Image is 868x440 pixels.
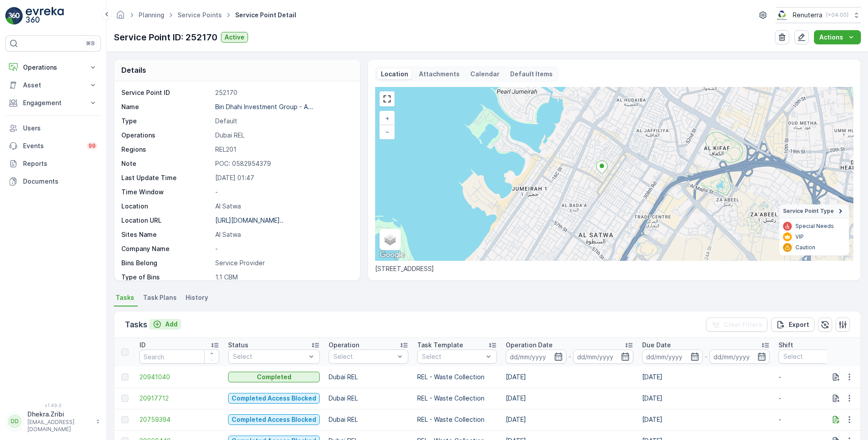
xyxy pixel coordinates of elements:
[23,141,81,150] p: Events
[826,12,849,19] p: ( +04:00 )
[225,33,244,42] p: Active
[139,11,164,19] a: Planning
[149,319,181,330] button: Add
[795,233,804,240] p: VIP
[228,414,320,425] button: Completed Access Blocked
[215,259,351,267] p: Service Provider
[5,59,101,76] button: Operations
[775,7,861,23] button: Renuterra(+04:00)
[215,273,351,282] p: 1.1 CBM
[5,137,101,155] a: Events99
[568,351,571,362] p: -
[215,88,351,97] p: 252170
[333,352,395,361] p: Select
[417,341,463,350] p: Task Template
[121,273,212,282] p: Type of Bins
[380,92,394,106] a: View Fullscreen
[121,159,212,168] p: Note
[413,388,501,409] td: REL - Waste Collection
[783,352,845,361] p: Select
[121,373,128,381] div: Toggle Row Selected
[215,145,351,154] p: REL201
[139,394,219,403] a: 20917712
[215,159,351,168] p: POC: 0582954379
[638,409,774,430] td: [DATE]
[795,223,834,230] p: Special Needs
[642,341,671,350] p: Due Date
[377,249,407,261] a: Open this area in Google Maps (opens a new window)
[27,410,91,419] p: Dhekra.Zribi
[413,366,501,388] td: REL - Waste Collection
[232,415,316,424] p: Completed Access Blocked
[413,409,501,430] td: REL - Waste Collection
[215,188,351,196] p: -
[186,293,208,302] span: History
[381,70,408,79] p: Location
[774,366,863,388] td: -
[706,318,767,332] button: Clear Filters
[121,244,212,253] p: Company Name
[783,208,834,215] span: Service Point Type
[23,177,97,186] p: Documents
[573,350,634,364] input: dd/mm/yyyy
[375,264,853,273] p: [STREET_ADDRESS]
[121,102,212,111] p: Name
[139,373,219,381] a: 20941040
[121,395,128,402] div: Toggle Row Selected
[638,388,774,409] td: [DATE]
[139,415,219,424] a: 20759394
[795,244,815,251] p: Caution
[215,117,351,126] p: Default
[121,131,212,140] p: Operations
[642,350,703,364] input: dd/mm/yyyy
[5,7,23,25] img: logo
[380,112,394,125] a: Zoom In
[233,11,298,20] span: Service Point Detail
[779,204,849,218] summary: Service Point Type
[5,173,101,190] a: Documents
[215,131,351,140] p: Dubai REL
[774,388,863,409] td: -
[215,230,351,239] p: Al Satwa
[139,350,219,364] input: Search
[779,341,793,350] p: Shift
[705,351,708,362] p: -
[5,155,101,173] a: Reports
[89,142,96,149] p: 99
[385,128,390,135] span: −
[228,372,320,382] button: Completed
[114,31,217,44] p: Service Point ID: 252170
[27,419,91,433] p: [EMAIL_ADDRESS][DOMAIN_NAME]
[638,366,774,388] td: [DATE]
[121,230,212,239] p: Sites Name
[5,94,101,112] button: Engagement
[8,414,22,428] div: DD
[775,10,789,20] img: Screenshot_2024-07-26_at_13.33.01.png
[121,65,146,75] p: Details
[324,409,413,430] td: Dubai REL
[501,388,638,409] td: [DATE]
[26,7,64,25] img: logo_light-DOdMpM7g.png
[125,318,147,331] p: Tasks
[228,393,320,404] button: Completed Access Blocked
[116,293,134,302] span: Tasks
[377,249,407,261] img: Google
[23,98,83,107] p: Engagement
[23,124,97,133] p: Users
[501,366,638,388] td: [DATE]
[139,341,146,350] p: ID
[121,117,212,126] p: Type
[506,350,566,364] input: dd/mm/yyyy
[774,409,863,430] td: -
[385,114,389,122] span: +
[793,11,822,20] p: Renuterra
[324,366,413,388] td: Dubai REL
[215,216,283,224] p: [URL][DOMAIN_NAME]..
[814,30,861,44] button: Actions
[221,32,248,43] button: Active
[121,216,212,225] p: Location URL
[178,11,222,19] a: Service Points
[228,341,248,350] p: Status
